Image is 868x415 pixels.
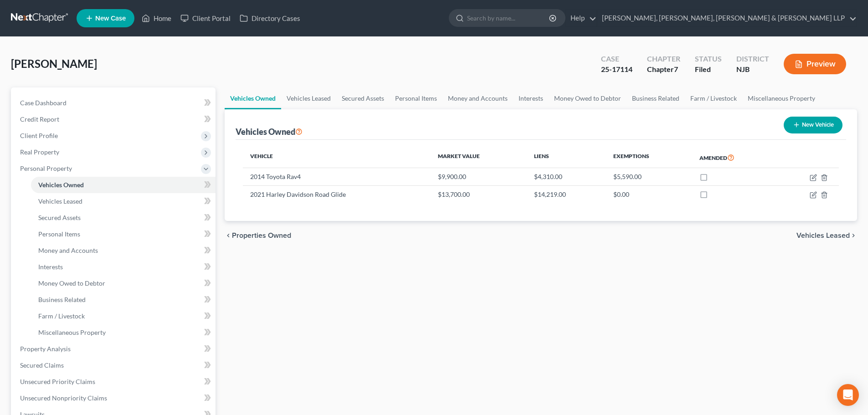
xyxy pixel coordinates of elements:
a: Secured Assets [336,87,390,109]
a: Farm / Livestock [685,87,742,109]
span: Money and Accounts [38,246,98,254]
a: Property Analysis [13,341,216,357]
th: Exemptions [606,147,692,168]
a: Interests [513,87,549,109]
a: Help [566,10,596,26]
a: Unsecured Nonpriority Claims [13,390,216,406]
a: Secured Claims [13,357,216,374]
div: NJB [736,64,769,75]
a: Money and Accounts [31,242,216,259]
td: 2014 Toyota Rav4 [243,168,431,185]
th: Amended [692,147,777,168]
i: chevron_left [225,232,232,239]
td: $4,310.00 [527,168,606,185]
span: New Case [95,15,126,22]
i: chevron_right [850,232,857,239]
a: Secured Assets [31,210,216,226]
div: 25-17114 [601,64,632,75]
div: Chapter [647,64,680,75]
a: Money Owed to Debtor [549,87,627,109]
a: Business Related [31,292,216,308]
span: Vehicles Leased [796,232,850,239]
td: $14,219.00 [527,185,606,203]
a: Vehicles Owned [31,177,216,193]
span: Secured Claims [20,361,64,369]
div: District [736,54,769,64]
button: New Vehicle [784,117,842,133]
td: $13,700.00 [431,185,527,203]
div: Case [601,54,632,64]
div: Open Intercom Messenger [837,384,859,406]
span: Vehicles Leased [38,197,82,205]
span: Miscellaneous Property [38,328,106,336]
a: Business Related [627,87,685,109]
a: Directory Cases [235,10,305,26]
input: Search by name... [467,10,550,26]
a: Client Portal [176,10,235,26]
span: [PERSON_NAME] [11,57,97,70]
a: [PERSON_NAME], [PERSON_NAME], [PERSON_NAME] & [PERSON_NAME] LLP [597,10,857,26]
td: $9,900.00 [431,168,527,185]
button: Preview [784,54,846,74]
div: Status [695,54,722,64]
a: Money and Accounts [442,87,513,109]
span: Case Dashboard [20,99,67,107]
th: Market Value [431,147,527,168]
a: Miscellaneous Property [742,87,821,109]
a: Interests [31,259,216,275]
a: Money Owed to Debtor [31,275,216,292]
a: Vehicles Leased [281,87,336,109]
a: Miscellaneous Property [31,324,216,341]
button: chevron_left Properties Owned [225,232,291,239]
span: Client Profile [20,132,58,139]
span: Interests [38,263,63,271]
a: Personal Items [390,87,442,109]
div: Vehicles Owned [236,126,303,137]
th: Liens [527,147,606,168]
th: Vehicle [243,147,431,168]
a: Vehicles Owned [225,87,281,109]
span: Vehicles Owned [38,181,84,189]
span: Secured Assets [38,214,81,221]
span: 7 [674,65,678,73]
a: Personal Items [31,226,216,242]
span: Business Related [38,296,86,303]
span: Property Analysis [20,345,71,353]
a: Farm / Livestock [31,308,216,324]
td: $0.00 [606,185,692,203]
a: Case Dashboard [13,95,216,111]
a: Unsecured Priority Claims [13,374,216,390]
span: Farm / Livestock [38,312,85,320]
td: 2021 Harley Davidson Road Glide [243,185,431,203]
div: Filed [695,64,722,75]
span: Money Owed to Debtor [38,279,105,287]
span: Properties Owned [232,232,291,239]
span: Unsecured Nonpriority Claims [20,394,107,402]
a: Home [137,10,176,26]
div: Chapter [647,54,680,64]
span: Real Property [20,148,59,156]
a: Vehicles Leased [31,193,216,210]
td: $5,590.00 [606,168,692,185]
button: Vehicles Leased chevron_right [796,232,857,239]
span: Personal Property [20,164,72,172]
span: Unsecured Priority Claims [20,378,95,385]
a: Credit Report [13,111,216,128]
span: Credit Report [20,115,59,123]
span: Personal Items [38,230,80,238]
